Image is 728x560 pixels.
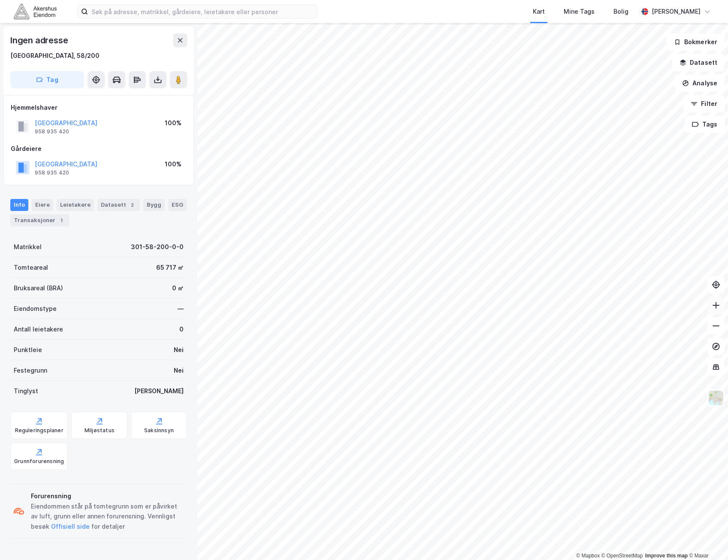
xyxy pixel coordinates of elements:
[14,458,64,465] div: Grunnforurensning
[165,118,181,128] div: 100%
[143,199,165,211] div: Bygg
[131,242,184,252] div: 301-58-200-0-0
[10,71,84,88] button: Tag
[14,365,47,376] div: Festegrunn
[683,95,725,112] button: Filter
[32,199,53,211] div: Eiere
[10,199,28,211] div: Info
[165,159,181,169] div: 100%
[14,386,38,396] div: Tinglyst
[14,324,63,334] div: Antall leietakere
[174,365,184,376] div: Nei
[14,304,57,314] div: Eiendomstype
[10,33,69,47] div: Ingen adresse
[97,199,140,211] div: Datasett
[708,390,724,406] img: Z
[645,553,688,559] a: Improve this map
[14,4,57,19] img: akershus-eiendom-logo.9091f326c980b4bce74ccdd9f866810c.svg
[128,201,136,209] div: 2
[14,262,48,273] div: Tomteareal
[35,169,69,176] div: 958 935 420
[144,427,174,434] div: Saksinnsyn
[57,216,66,225] div: 1
[10,214,69,226] div: Transaksjoner
[652,6,701,17] div: [PERSON_NAME]
[85,427,115,434] div: Miljøstatus
[35,128,69,135] div: 958 935 420
[14,242,42,252] div: Matrikkel
[57,199,94,211] div: Leietakere
[15,427,63,434] div: Reguleringsplaner
[179,324,184,334] div: 0
[156,262,184,273] div: 65 717 ㎡
[685,116,725,133] button: Tags
[613,6,628,17] div: Bolig
[685,519,728,560] div: Kontrollprogram for chat
[685,519,728,560] iframe: Chat Widget
[168,199,187,211] div: ESG
[88,5,317,18] input: Søk på adresse, matrikkel, gårdeiere, leietakere eller personer
[31,491,184,501] div: Forurensning
[11,144,187,154] div: Gårdeiere
[178,304,184,314] div: —
[667,33,725,51] button: Bokmerker
[601,553,643,559] a: OpenStreetMap
[564,6,595,17] div: Mine Tags
[14,345,42,355] div: Punktleie
[11,102,187,113] div: Hjemmelshaver
[10,51,100,61] div: [GEOGRAPHIC_DATA], 58/200
[134,386,184,396] div: [PERSON_NAME]
[672,54,725,71] button: Datasett
[31,501,184,532] div: Eiendommen står på tomtegrunn som er påvirket av luft, grunn eller annen forurensning. Vennligst ...
[675,75,725,92] button: Analyse
[14,283,63,293] div: Bruksareal (BRA)
[172,283,184,293] div: 0 ㎡
[576,553,600,559] a: Mapbox
[174,345,184,355] div: Nei
[533,6,545,17] div: Kart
